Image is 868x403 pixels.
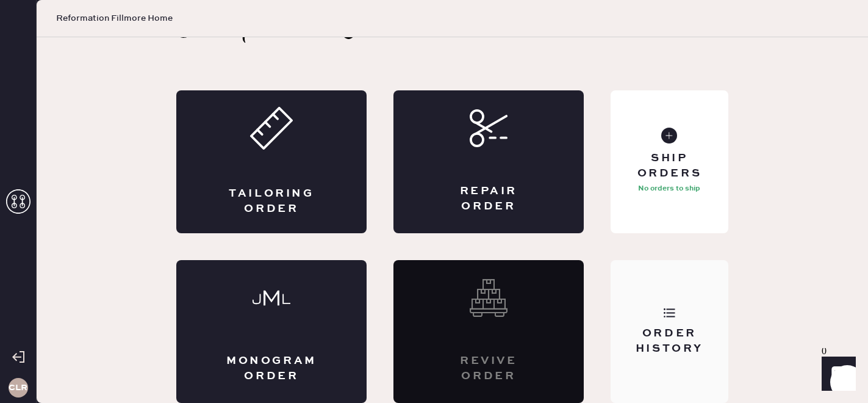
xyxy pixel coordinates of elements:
div: Tailoring Order [225,186,318,217]
div: Repair Order [442,184,535,214]
div: Monogram Order [225,354,318,384]
iframe: Front Chat [810,348,863,401]
span: Reformation Fillmore Home [56,12,173,24]
p: No orders to ship [638,181,700,196]
div: Ship Orders [620,151,719,181]
h3: CLR [9,383,27,392]
div: Revive order [442,354,535,384]
div: Interested? Contact us at care@hemster.co [393,260,584,403]
div: Order History [620,326,719,357]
